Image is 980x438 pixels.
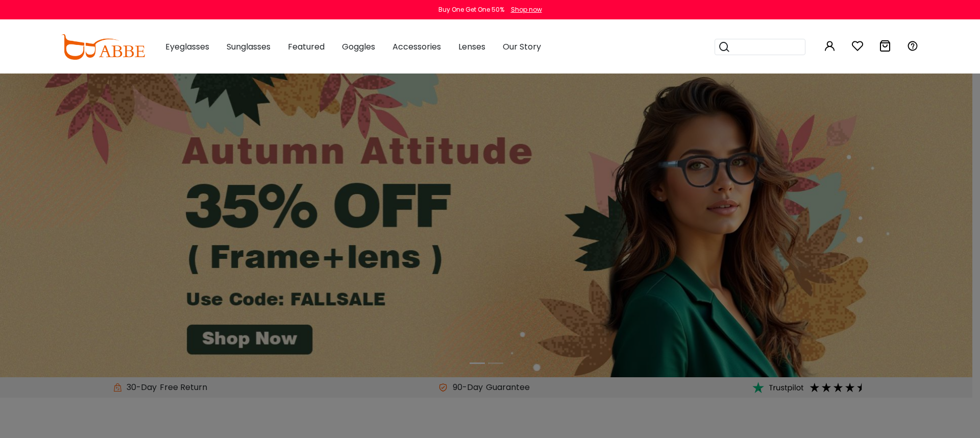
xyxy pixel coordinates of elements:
span: Goggles [342,41,375,53]
span: Featured [288,41,325,53]
span: Accessories [393,41,441,53]
span: Lenses [458,41,485,53]
div: Shop now [511,5,542,14]
span: Our Story [503,41,541,53]
span: Eyeglasses [165,41,209,53]
a: Shop now [506,5,542,14]
img: abbeglasses.com [61,34,145,60]
span: Sunglasses [227,41,271,53]
div: Buy One Get One 50% [438,5,504,14]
